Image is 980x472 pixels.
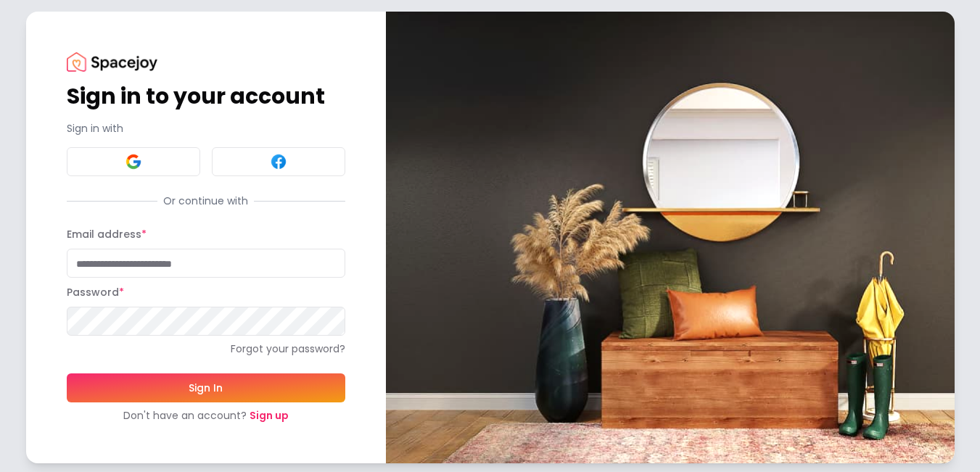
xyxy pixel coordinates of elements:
label: Password [67,285,124,299]
span: Or continue with [157,194,254,208]
button: Sign In [67,373,345,402]
label: Email address [67,227,147,241]
h1: Sign in to your account [67,83,345,109]
div: Don't have an account? [67,408,345,423]
a: Forgot your password? [67,341,345,356]
img: Spacejoy Logo [67,52,157,72]
img: Facebook signin [270,153,287,170]
img: Google signin [125,153,142,170]
a: Sign up [250,408,289,423]
p: Sign in with [67,121,345,136]
img: banner [386,12,955,463]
